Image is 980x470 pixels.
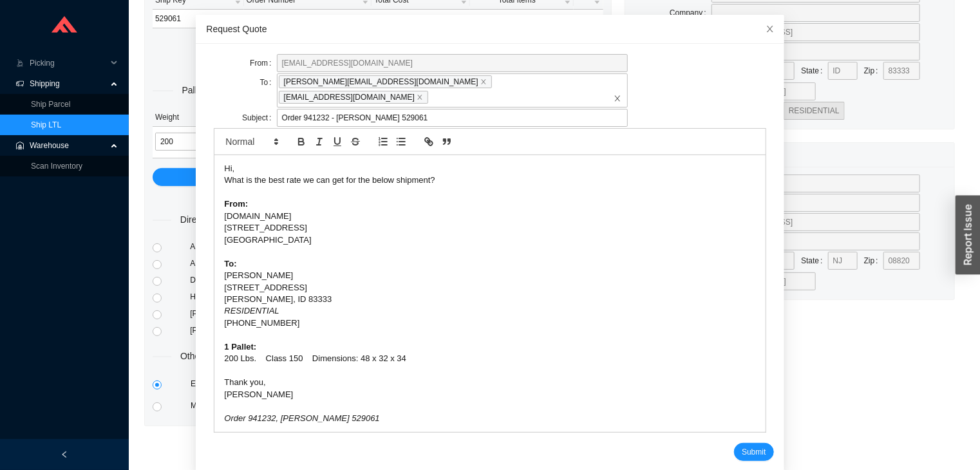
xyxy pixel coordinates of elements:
button: Add Pallet [153,168,603,186]
div: [STREET_ADDRESS] [224,222,755,234]
div: Daylight Trucking Standard [190,274,378,287]
div: What is the best rate we can get for the below shipment? [224,174,755,186]
label: Subject [242,109,276,127]
a: Ship LTL [31,120,61,129]
div: Thank you, [224,377,755,388]
div: [PERSON_NAME] Standard [190,307,378,320]
td: 529061 [153,10,244,28]
strong: To: [224,259,236,268]
div: [PERSON_NAME] [224,270,755,281]
span: left [61,451,68,458]
div: [PERSON_NAME] Trucking Standard [190,324,378,337]
span: [PERSON_NAME][EMAIL_ADDRESS][DOMAIN_NAME] [279,75,492,88]
button: Submit [734,443,773,461]
div: Request Quote [206,22,773,36]
span: Picking [30,53,107,73]
input: [PERSON_NAME][EMAIL_ADDRESS][DOMAIN_NAME]close[EMAIL_ADDRESS][DOMAIN_NAME]closeclose [430,90,439,104]
div: [STREET_ADDRESS] [224,282,755,294]
div: [GEOGRAPHIC_DATA] [224,234,755,246]
span: Direct Services [171,212,250,227]
strong: From: [224,199,248,209]
a: Scan Inventory [31,162,82,171]
div: Manual [188,399,340,412]
span: [EMAIL_ADDRESS][DOMAIN_NAME] [279,91,428,104]
div: Return Address [633,143,947,167]
div: Hercules Freight Standard [190,290,378,303]
div: 200 Lbs. Class 150 Dimensions: 48 x 32 x 34 [224,353,755,364]
label: From [250,54,276,72]
span: close [417,94,423,100]
strong: 1 Pallet: [224,342,256,352]
span: close [480,79,487,85]
em: RESIDENTIAL [224,306,279,315]
label: State [801,62,827,80]
div: [PERSON_NAME] [224,389,755,400]
span: close [614,95,621,102]
div: Hi, [224,163,755,174]
td: $2,766.16 [372,10,469,28]
span: Pallets [173,83,218,98]
label: To [260,73,277,91]
th: Weight [153,108,243,127]
button: Close [756,15,784,43]
span: Submit [742,446,766,458]
span: Other Services [171,349,249,364]
span: Warehouse [30,135,107,156]
a: Ship Parcel [31,100,70,109]
label: Zip [864,62,883,80]
label: Company [670,4,711,22]
div: [PHONE_NUMBER] [224,317,755,329]
div: Economy Freight [188,375,340,393]
label: State [801,252,827,270]
em: Order 941232, [PERSON_NAME] 529061 [224,413,379,423]
div: [DOMAIN_NAME] [224,211,755,222]
div: A. [PERSON_NAME] [190,240,378,253]
label: Zip [864,252,883,270]
div: ABF Freight System Standard [190,257,378,270]
div: [PERSON_NAME], ID 83333 [224,294,755,305]
span: Shipping [30,73,107,94]
span: RESIDENTIAL [789,106,840,115]
span: close [766,24,775,33]
td: 4 [470,10,574,28]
